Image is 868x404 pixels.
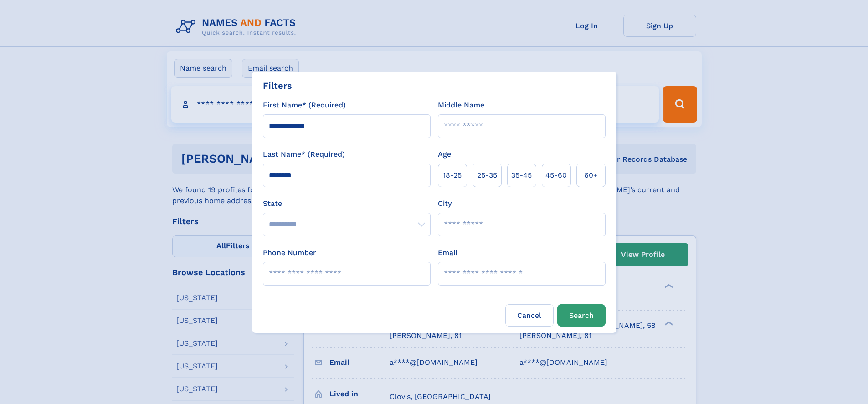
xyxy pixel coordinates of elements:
[505,304,554,327] label: Cancel
[438,247,457,258] label: Email
[263,79,292,92] div: Filters
[263,198,431,209] label: State
[557,304,606,327] button: Search
[263,149,345,160] label: Last Name* (Required)
[438,100,484,111] label: Middle Name
[584,170,598,181] span: 60+
[263,100,346,111] label: First Name* (Required)
[545,170,567,181] span: 45‑60
[438,198,452,209] label: City
[443,170,462,181] span: 18‑25
[477,170,497,181] span: 25‑35
[511,170,532,181] span: 35‑45
[438,149,451,160] label: Age
[263,247,316,258] label: Phone Number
